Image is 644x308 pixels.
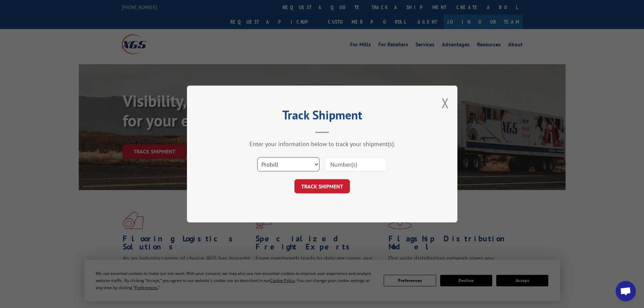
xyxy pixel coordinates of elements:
[325,157,387,171] input: Number(s)
[294,179,350,193] button: TRACK SHIPMENT
[616,281,636,301] div: Open chat
[442,94,449,112] button: Close modal
[221,140,424,148] div: Enter your information below to track your shipment(s).
[221,110,424,123] h2: Track Shipment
